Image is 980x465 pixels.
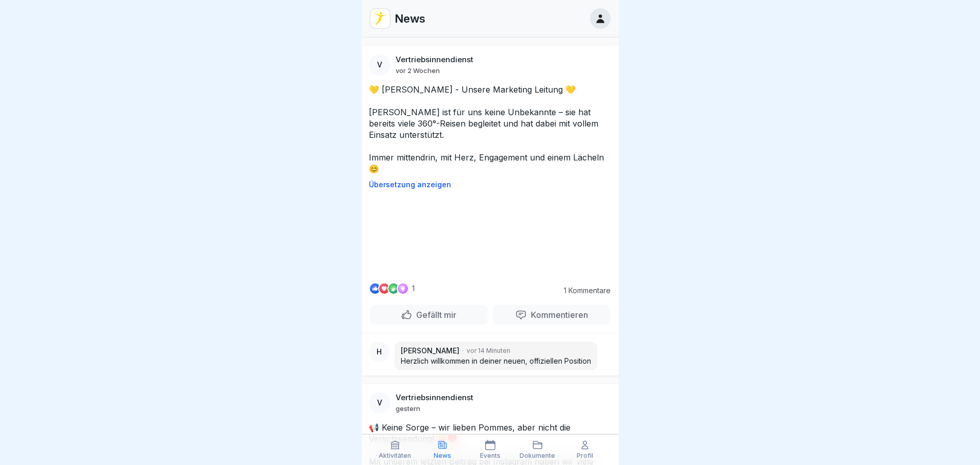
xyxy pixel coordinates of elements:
[520,452,555,459] p: Dokumente
[379,452,411,459] p: Aktivitäten
[396,393,473,402] p: Vertriebsinnendienst
[554,287,611,295] p: 1 Kommentare
[369,342,389,362] div: H
[369,84,612,174] p: 💛 [PERSON_NAME] - Unsere Marketing Leitung 💛 [PERSON_NAME] ist für uns keine Unbekannte – sie hat...
[370,9,390,28] img: vd4jgc378hxa8p7qw0fvrl7x.png
[412,310,456,320] p: Gefällt mir
[467,346,510,355] p: vor 14 Minuten
[527,310,588,320] p: Kommentieren
[480,452,501,459] p: Events
[401,346,459,356] p: [PERSON_NAME]
[401,356,591,366] p: Herzlich willkommen in deiner neuen, offiziellen Position
[396,55,473,64] p: Vertriebsinnendienst
[369,392,390,414] div: V
[395,12,425,25] p: News
[396,66,440,75] p: vor 2 Wochen
[434,452,451,459] p: News
[412,284,415,293] p: 1
[396,404,420,413] p: gestern
[369,54,390,76] div: V
[369,181,612,189] p: Übersetzung anzeigen
[577,452,593,459] p: Profil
